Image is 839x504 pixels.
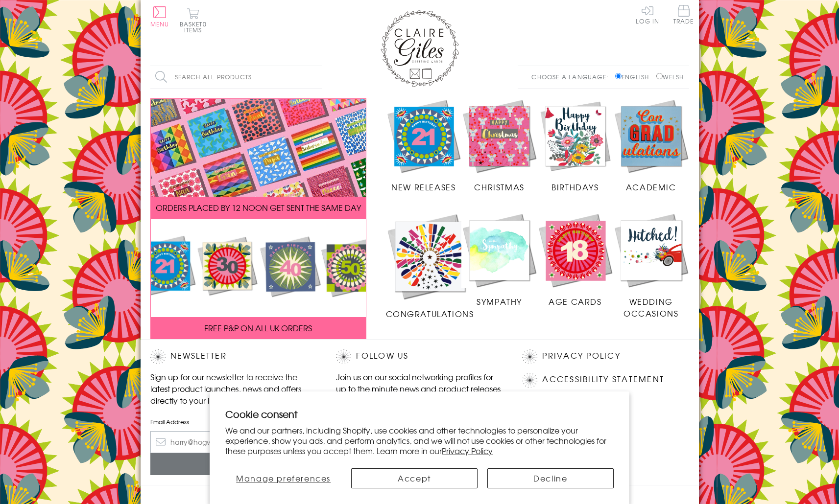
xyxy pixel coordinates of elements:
span: Wedding Occasions [623,296,678,319]
span: 0 items [184,20,207,34]
button: Accept [351,468,478,488]
a: Sympathy [461,212,537,307]
a: Christmas [461,98,537,193]
input: harry@hogwarts.edu [150,431,317,453]
span: Manage preferences [236,472,331,484]
input: Welsh [656,73,663,79]
label: Email Address [150,417,317,426]
p: Choose a language: [531,72,613,81]
a: Academic [613,98,689,193]
a: Congratulations [386,212,474,320]
label: Welsh [656,72,684,81]
button: Basket0 items [180,8,207,33]
input: Search [312,66,322,88]
span: Sympathy [477,296,522,307]
a: New Releases [386,98,462,193]
span: New Releases [391,181,455,193]
span: Age Cards [549,296,601,307]
a: Trade [673,5,694,26]
p: Sign up for our newsletter to receive the latest product launches, news and offers directly to yo... [150,371,317,406]
span: Christmas [474,181,524,193]
input: Search all products [150,66,322,88]
span: Congratulations [386,308,474,320]
input: Subscribe [150,453,317,475]
a: Privacy Policy [442,445,493,457]
h2: Newsletter [150,349,317,364]
span: Birthdays [551,181,599,193]
span: FREE P&P ON ALL UK ORDERS [204,322,312,334]
a: Accessibility Statement [542,373,664,386]
p: Join us on our social networking profiles for up to the minute news and product releases the mome... [336,371,503,406]
button: Manage preferences [225,468,341,488]
span: Menu [150,20,169,28]
a: Wedding Occasions [613,212,689,319]
button: Menu [150,6,169,27]
span: ORDERS PLACED BY 12 NOON GET SENT THE SAME DAY [156,202,361,213]
p: We and our partners, including Shopify, use cookies and other technologies to personalize your ex... [225,425,614,456]
button: Decline [487,468,614,488]
input: English [615,73,622,79]
img: Claire Giles Greetings Cards [381,10,459,87]
label: English [615,72,654,81]
span: Academic [626,181,676,193]
span: Trade [673,5,694,24]
a: Privacy Policy [542,349,620,363]
h2: Cookie consent [225,407,614,421]
a: Age Cards [537,212,613,307]
h2: Follow Us [336,349,503,364]
a: Log In [636,5,659,24]
a: Birthdays [537,98,613,193]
